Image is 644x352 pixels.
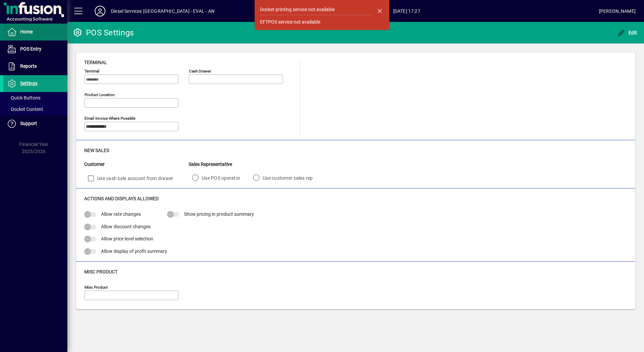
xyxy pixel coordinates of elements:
mat-label: Email Invoice where possible [85,116,135,121]
span: Show pricing in product summary [184,211,254,217]
span: POS Entry [20,46,41,52]
span: Allow price level selection [101,236,153,241]
span: Docket Content [7,107,43,112]
span: Home [20,29,33,34]
span: Edit [617,30,637,35]
div: Sales Representative [189,161,322,168]
span: Allow rate changes [101,211,141,217]
div: [PERSON_NAME] [599,6,636,17]
span: Allow display of profit summary [101,248,167,254]
a: Reports [3,58,67,75]
span: Actions and Displays Allowed [84,196,159,201]
div: Diesel Services [GEOGRAPHIC_DATA] - EVAL - AN [111,6,215,17]
mat-label: Terminal [85,69,99,74]
button: Profile [89,5,111,17]
span: Terminal [84,60,107,65]
a: POS Entry [3,41,67,58]
span: Settings [20,81,37,86]
span: Quick Buttons [7,95,40,100]
span: Support [20,121,37,126]
div: EFTPOS service not available [260,19,320,26]
mat-label: Product location [85,92,115,97]
span: Allow discount changes [101,224,151,229]
a: Home [3,24,67,40]
mat-label: Cash Drawer [189,69,211,74]
button: Edit [615,27,639,39]
span: Reports [20,63,37,69]
a: Docket Content [3,104,67,115]
a: Quick Buttons [3,92,67,104]
div: Customer [84,161,189,168]
div: POS Settings [72,27,134,38]
span: Misc Product [84,269,118,274]
a: Support [3,115,67,132]
mat-label: Misc Product [85,285,108,290]
span: New Sales [84,148,109,153]
span: [DATE] 17:27 [215,6,599,17]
